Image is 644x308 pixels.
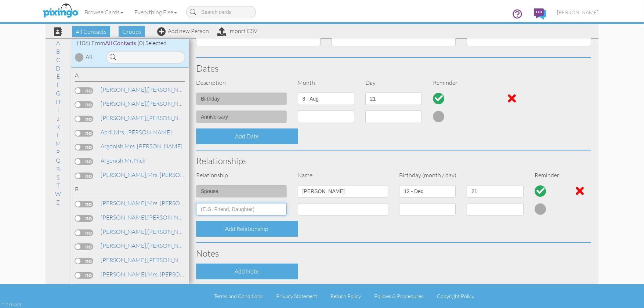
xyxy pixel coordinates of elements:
div: Description [191,79,292,87]
span: [PERSON_NAME], [101,214,147,221]
a: [PERSON_NAME] [100,241,193,250]
a: J [53,114,63,123]
div: Add Relationship [196,221,298,237]
span: (0) Selected [137,39,167,47]
a: Copyright Policy [437,293,474,299]
div: Relationship [191,171,292,180]
span: April, [101,128,114,136]
a: [PERSON_NAME] [100,256,193,264]
a: Mrs. [PERSON_NAME] [100,270,206,279]
span: [PERSON_NAME], [101,114,147,122]
a: [PERSON_NAME] [100,227,193,236]
a: Policies & Procedures [374,293,423,299]
a: R [53,164,64,173]
a: Mrs. [PERSON_NAME] [100,199,206,207]
a: Z [53,198,64,207]
div: B [75,185,185,196]
a: D [53,64,64,73]
a: B [53,47,64,56]
a: [PERSON_NAME] [100,85,193,94]
a: [PERSON_NAME] [100,113,193,122]
img: pixingo logo [41,2,80,20]
div: Reminder [427,79,495,87]
a: T [53,181,64,190]
a: Mrs. [PERSON_NAME] [100,142,183,151]
a: [PERSON_NAME] [551,3,604,22]
h3: Dates [196,64,591,73]
div: Birthday (month / day) [394,171,529,180]
div: Add Note [196,264,298,279]
a: Everything Else [129,3,182,21]
span: [PERSON_NAME], [101,199,147,207]
a: Mrs. [PERSON_NAME] [100,128,173,137]
a: [PERSON_NAME] [100,99,193,108]
a: W [52,189,65,198]
a: I [54,106,63,115]
h3: Relationships [196,156,591,166]
a: M [52,139,65,148]
a: G [53,89,64,98]
span: [PERSON_NAME], [101,271,147,278]
a: S [53,173,64,182]
a: Import CSV [217,27,257,35]
div: 2.2.0-463 [2,301,21,308]
h3: Notes [196,249,591,258]
div: Name [292,171,394,180]
span: [PERSON_NAME], [101,228,147,235]
div: Month [292,79,360,87]
a: L [53,131,64,139]
a: F [53,80,64,89]
span: Argonish, [101,157,124,164]
a: [PERSON_NAME] [100,213,193,222]
span: [PERSON_NAME], [101,256,147,264]
span: [PERSON_NAME] [557,9,598,15]
a: Mr. Nick [100,156,146,165]
div: (106) From [71,39,189,47]
span: Argonish, [101,142,124,150]
span: All Contacts [72,26,110,37]
div: A [75,71,185,82]
a: Return Policy [330,293,361,299]
a: A [53,39,64,47]
span: [PERSON_NAME], [101,100,147,107]
div: Day [360,79,427,87]
div: Reminder [529,171,563,180]
a: Mrs. [PERSON_NAME] [100,170,206,179]
a: Add new Person [157,27,209,35]
a: E [53,72,64,81]
div: All [86,53,92,61]
input: (e.g. Friend, Daughter) [196,203,287,215]
a: K [53,122,64,131]
a: Browse Cards [79,3,129,21]
a: H [53,97,64,106]
a: Terms and Conditions [214,293,263,299]
span: Groups [119,26,145,37]
span: [PERSON_NAME], [101,242,147,249]
div: Add Date [196,128,298,144]
input: Search cards [186,6,256,18]
img: comments.svg [534,8,546,19]
input: (e.g. Friend, Daughter) [196,185,287,198]
a: P [53,148,64,156]
span: All Contacts [105,39,136,46]
span: [PERSON_NAME], [101,86,147,93]
a: Privacy Statement [276,293,317,299]
a: C [53,55,64,64]
a: Q [52,156,64,165]
span: [PERSON_NAME], [101,171,147,178]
